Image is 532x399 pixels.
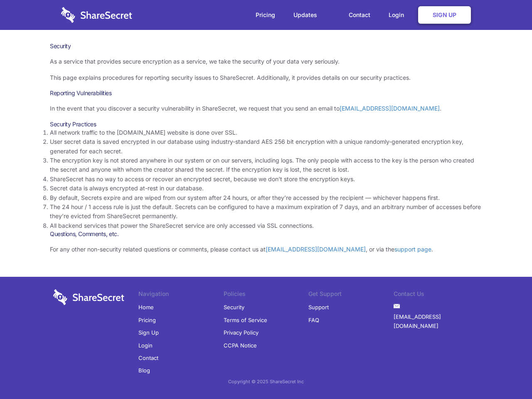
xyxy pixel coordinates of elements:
[308,289,394,301] li: Get Support
[138,364,150,377] a: Blog
[50,193,482,202] li: By default, Secrets expire and are wiped from our system after 24 hours, or after they’re accesse...
[224,301,244,313] a: Security
[138,301,154,313] a: Home
[50,128,482,137] li: All network traffic to the [DOMAIN_NAME] website is done over SSL.
[50,104,482,113] p: In the event that you discover a security vulnerability in ShareSecret, we request that you send ...
[224,314,267,326] a: Terms of Service
[308,314,319,326] a: FAQ
[50,221,482,230] li: All backend services that power the ShareSecret service are only accessed via SSL connections.
[50,245,482,254] p: For any other non-security related questions or comments, please contact us at , or via the .
[50,42,482,50] h1: Security
[380,2,416,28] a: Login
[50,202,482,221] li: The 24 hour / 1 access rule is just the default. Secrets can be configured to have a maximum expi...
[50,121,482,128] h3: Security Practices
[138,326,159,339] a: Sign Up
[394,310,479,332] a: [EMAIL_ADDRESS][DOMAIN_NAME]
[61,7,132,23] img: logo-wordmark-white-trans-d4663122ce5f474addd5e946df7df03e33cb6a1c49d2221995e7729f52c070b2.svg
[340,105,440,112] a: [EMAIL_ADDRESS][DOMAIN_NAME]
[50,89,482,97] h3: Reporting Vulnerabilities
[138,352,158,364] a: Contact
[418,6,471,24] a: Sign Up
[266,246,366,253] a: [EMAIL_ADDRESS][DOMAIN_NAME]
[308,301,329,313] a: Support
[50,57,482,66] p: As a service that provides secure encryption as a service, we take the security of your data very...
[50,156,482,175] li: The encryption key is not stored anywhere in our system or on our servers, including logs. The on...
[224,289,309,301] li: Policies
[394,246,431,253] a: support page
[50,137,482,156] li: User secret data is saved encrypted in our database using industry-standard AES 256 bit encryptio...
[138,339,153,352] a: Login
[53,289,124,305] img: logo-wordmark-white-trans-d4663122ce5f474addd5e946df7df03e33cb6a1c49d2221995e7729f52c070b2.svg
[50,73,482,82] p: This page explains procedures for reporting security issues to ShareSecret. Additionally, it prov...
[50,184,482,193] li: Secret data is always encrypted at-rest in our database.
[247,2,283,28] a: Pricing
[138,314,156,326] a: Pricing
[224,326,259,339] a: Privacy Policy
[50,230,482,238] h3: Questions, Comments, etc.
[50,175,482,184] li: ShareSecret has no way to access or recover an encrypted secret, because we don’t store the encry...
[138,289,224,301] li: Navigation
[340,2,379,28] a: Contact
[224,339,257,352] a: CCPA Notice
[394,289,479,301] li: Contact Us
